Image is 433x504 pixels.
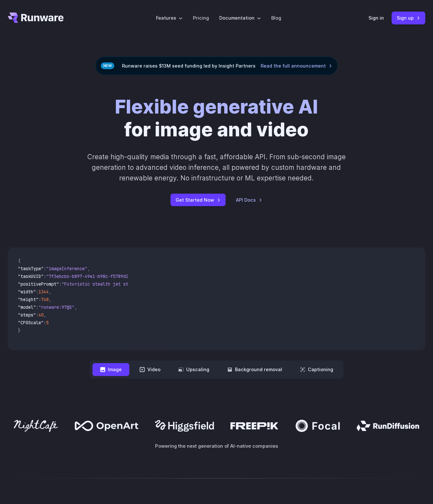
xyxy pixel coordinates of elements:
[219,14,261,22] label: Documentation
[18,297,39,302] span: "height"
[39,304,74,310] span: "runware:97@2"
[18,266,44,271] span: "taskType"
[44,273,46,279] span: :
[18,289,36,295] span: "width"
[18,304,36,310] span: "model"
[8,442,425,450] p: Powering the next generation of AI-native companies
[236,196,262,204] a: API Docs
[39,289,49,295] span: 1344
[74,304,77,310] span: ,
[170,194,226,206] a: Get Started Now
[261,62,332,69] a: Read the full announcement
[392,12,425,24] a: Sign up
[292,363,341,376] button: Captioning
[18,312,36,318] span: "steps"
[271,14,281,22] a: Blog
[92,363,129,376] button: Image
[368,14,384,22] a: Sign in
[41,297,49,302] span: 768
[46,273,144,279] span: "7f3ebcb6-b897-49e1-b98c-f5789d2d40d7"
[95,57,338,75] div: Runware raises $13M seed funding led by Insight Partners
[193,14,209,22] a: Pricing
[62,281,295,287] span: "Futuristic stealth jet streaking through a neon-lit cityscape with glowing purple exhaust"
[18,281,59,287] span: "positivePrompt"
[83,151,350,184] p: Create high-quality media through a fast, affordable API. From sub-second image generation to adv...
[18,258,21,264] span: {
[59,281,62,287] span: :
[36,304,39,310] span: :
[156,14,183,22] label: Features
[36,312,39,318] span: :
[49,289,51,295] span: ,
[87,266,90,271] span: ,
[115,95,318,118] strong: Flexible generative AI
[220,363,290,376] button: Background removal
[44,266,46,271] span: :
[115,96,318,141] h1: for image and video
[39,297,41,302] span: :
[8,13,64,23] a: Go to /
[36,289,39,295] span: :
[39,312,44,318] span: 40
[132,363,168,376] button: Video
[49,297,51,302] span: ,
[44,312,46,318] span: ,
[44,320,46,325] span: :
[46,320,49,325] span: 5
[171,363,217,376] button: Upscaling
[18,320,44,325] span: "CFGScale"
[46,266,87,271] span: "imageInference"
[18,327,21,333] span: }
[18,273,44,279] span: "taskUUID"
